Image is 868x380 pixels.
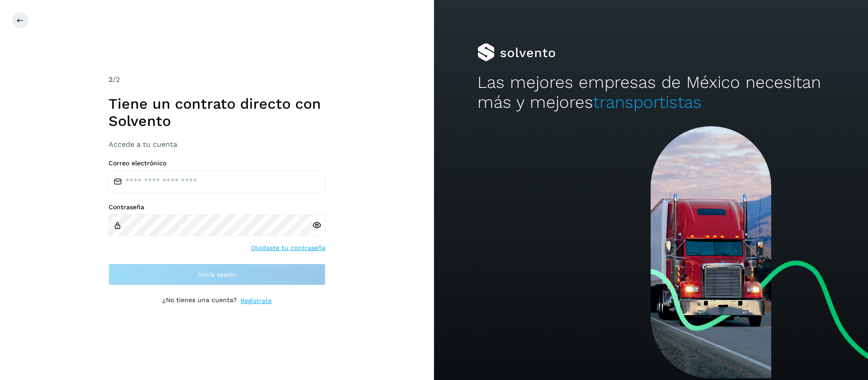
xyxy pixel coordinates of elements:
[108,140,325,149] h3: Accede a tu cuenta
[477,72,825,113] h2: Las mejores empresas de México necesitan más y mejores
[198,271,236,278] span: Inicia sesión
[108,95,325,130] h1: Tiene un contrato directo con Solvento
[593,92,702,112] span: transportistas
[251,243,325,253] a: Olvidaste tu contraseña
[108,203,325,211] label: Contraseña
[241,296,272,306] a: Regístrate
[108,74,325,85] div: /2
[108,159,325,167] label: Correo electrónico
[162,296,237,306] p: ¿No tienes una cuenta?
[108,75,113,84] span: 2
[108,264,325,285] button: Inicia sesión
